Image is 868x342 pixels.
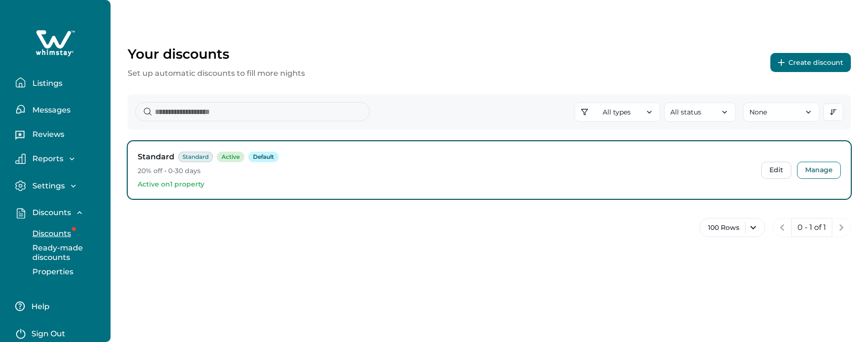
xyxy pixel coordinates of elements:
button: Manage [797,162,841,179]
h3: Standard [138,151,174,163]
button: Create discount [770,53,851,72]
button: Help [15,297,100,316]
div: Discounts [15,224,103,281]
p: Listings [30,79,62,88]
button: Edit [761,162,791,179]
p: Messages [30,105,71,115]
button: next page [832,218,851,237]
p: 20% off • 0-30 days [138,166,754,176]
p: Set up automatic discounts to fill more nights [128,68,305,79]
p: Help [29,302,50,311]
span: Active [217,152,244,162]
p: Discounts [30,208,71,218]
button: Ready-made discounts [22,243,110,262]
button: Listings [15,73,103,92]
p: Reviews [30,130,64,139]
p: Reports [30,154,63,164]
button: Messages [15,100,103,119]
button: Settings [15,180,103,191]
p: Sign Out [31,329,65,339]
p: Discounts [30,229,71,238]
button: Properties [22,262,110,281]
button: Discounts [22,224,110,243]
p: Active on 1 property [138,180,754,189]
p: Properties [30,267,73,277]
button: Reports [15,154,103,164]
button: Discounts [15,207,103,218]
p: Ready-made discounts [30,243,110,262]
p: Settings [30,181,65,191]
button: 100 Rows [699,218,765,237]
button: Reviews [15,126,103,145]
button: 0 - 1 of 1 [791,218,832,237]
span: Default [248,152,279,162]
span: Standard [178,152,213,162]
p: Your discounts [128,46,305,62]
button: previous page [773,218,792,237]
p: 0 - 1 of 1 [797,223,826,232]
